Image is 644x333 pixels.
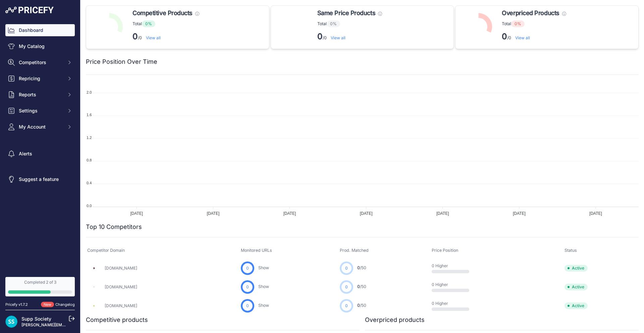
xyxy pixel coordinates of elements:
span: Overpriced Products [502,8,559,18]
span: 0 [246,303,249,309]
a: 0/50 [357,265,366,270]
tspan: [DATE] [207,211,220,216]
tspan: [DATE] [513,211,526,216]
a: Show [258,265,269,270]
span: 0 [246,284,249,290]
h2: Overpriced products [365,315,425,325]
button: Reports [5,89,75,101]
img: Pricefy Logo [5,7,54,13]
p: /0 [132,31,199,42]
span: Competitors [19,59,63,66]
h2: Competitive products [86,315,148,325]
nav: Sidebar [5,24,75,269]
p: /0 [502,31,566,42]
a: [DOMAIN_NAME] [105,266,137,271]
span: Price Position [432,248,458,253]
span: New [41,302,54,307]
span: Active [565,302,588,309]
tspan: [DATE] [360,211,373,216]
span: 0 [345,265,348,271]
a: My Catalog [5,40,75,52]
strong: 0 [132,32,138,41]
button: My Account [5,121,75,133]
span: 0% [142,20,155,27]
button: Repricing [5,73,75,85]
span: 0% [327,20,340,27]
span: 0% [511,20,525,27]
p: 0 Higher [432,301,475,306]
p: 0 Higher [432,282,475,287]
a: View all [515,35,530,40]
a: 0/50 [357,284,366,289]
span: Monitored URLs [241,248,272,253]
span: Prod. Matched [340,248,369,253]
a: Show [258,303,269,308]
button: Settings [5,105,75,117]
tspan: [DATE] [283,211,296,216]
span: 0 [357,265,360,270]
tspan: 2.0 [87,90,92,94]
div: Completed 2 of 3 [8,280,72,285]
span: Active [565,265,588,272]
p: Total [132,20,199,27]
h2: Top 10 Competitors [86,222,142,232]
span: Status [565,248,577,253]
span: 0 [345,303,348,309]
span: Reports [19,91,63,98]
tspan: 1.2 [87,136,92,140]
a: View all [146,35,161,40]
a: View all [331,35,345,40]
tspan: 0.0 [87,204,92,208]
span: Settings [19,107,63,114]
span: Repricing [19,75,63,82]
button: Competitors [5,56,75,68]
tspan: 0.4 [87,181,92,185]
span: 0 [357,284,360,289]
span: 0 [246,265,249,271]
a: Alerts [5,148,75,160]
a: Dashboard [5,24,75,36]
a: [DOMAIN_NAME] [105,303,137,308]
span: 0 [357,303,360,308]
span: Competitive Products [132,8,193,18]
p: Total [317,20,382,27]
a: Suggest a feature [5,173,75,185]
span: My Account [19,124,63,130]
p: 0 Higher [432,263,475,269]
tspan: [DATE] [436,211,449,216]
div: Pricefy v1.7.2 [5,302,28,307]
h2: Price Position Over Time [86,57,157,66]
a: [DOMAIN_NAME] [105,284,137,289]
strong: 0 [317,32,323,41]
tspan: 0.8 [87,158,92,162]
span: Active [565,284,588,290]
tspan: 1.6 [87,113,92,117]
a: Changelog [55,302,75,307]
p: Total [502,20,566,27]
tspan: [DATE] [130,211,143,216]
a: 0/50 [357,303,366,308]
span: Same Price Products [317,8,375,18]
span: 0 [345,284,348,290]
a: Completed 2 of 3 [5,277,75,296]
a: Supp Society [21,316,51,322]
p: /0 [317,31,382,42]
a: Show [258,284,269,289]
strong: 0 [502,32,507,41]
a: [PERSON_NAME][EMAIL_ADDRESS][PERSON_NAME][DOMAIN_NAME] [21,322,158,327]
span: Competitor Domain [87,248,125,253]
tspan: [DATE] [589,211,602,216]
